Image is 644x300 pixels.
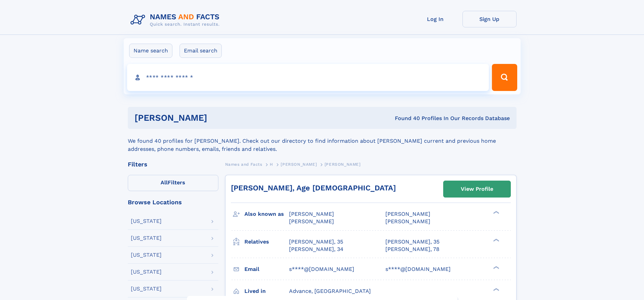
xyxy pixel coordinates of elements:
[289,246,343,253] a: [PERSON_NAME], 34
[244,285,289,297] h3: Lived in
[128,11,225,29] img: Logo Names and Facts
[128,199,218,205] div: Browse Locations
[131,286,162,292] div: [US_STATE]
[461,181,493,197] div: View Profile
[492,238,500,242] div: ❯
[135,114,301,122] h1: [PERSON_NAME]
[385,211,430,217] span: [PERSON_NAME]
[129,44,172,58] label: Name search
[131,252,162,258] div: [US_STATE]
[244,236,289,248] h3: Relatives
[225,160,262,168] a: Names and Facts
[161,179,168,186] span: All
[385,218,430,225] span: [PERSON_NAME]
[127,64,489,91] input: search input
[244,263,289,275] h3: Email
[492,265,500,270] div: ❯
[244,208,289,220] h3: Also known as
[462,11,517,27] a: Sign Up
[444,181,510,197] a: View Profile
[492,287,500,292] div: ❯
[289,238,343,246] a: [PERSON_NAME], 35
[180,44,222,58] label: Email search
[492,64,517,91] button: Search Button
[128,175,218,191] label: Filters
[131,218,162,224] div: [US_STATE]
[231,184,396,192] a: [PERSON_NAME], Age [DEMOGRAPHIC_DATA]
[131,235,162,241] div: [US_STATE]
[492,210,500,215] div: ❯
[131,269,162,275] div: [US_STATE]
[301,115,510,122] div: Found 40 Profiles In Our Records Database
[270,162,273,167] span: H
[281,160,317,168] a: [PERSON_NAME]
[128,129,517,153] div: We found 40 profiles for [PERSON_NAME]. Check out our directory to find information about [PERSON...
[325,162,361,167] span: [PERSON_NAME]
[289,288,371,294] span: Advance, [GEOGRAPHIC_DATA]
[385,238,439,246] a: [PERSON_NAME], 35
[385,246,439,253] a: [PERSON_NAME], 78
[128,161,218,167] div: Filters
[408,11,462,27] a: Log In
[289,218,334,225] span: [PERSON_NAME]
[289,211,334,217] span: [PERSON_NAME]
[281,162,317,167] span: [PERSON_NAME]
[270,160,273,168] a: H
